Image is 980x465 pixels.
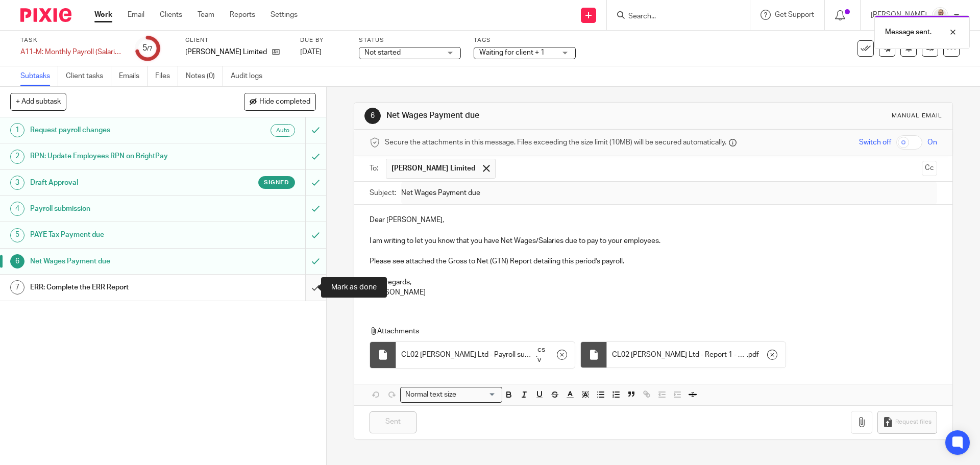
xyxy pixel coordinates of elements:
div: Manual email [892,112,942,120]
button: Request files [877,411,937,434]
img: Pixie [20,8,71,22]
a: Reports [230,10,255,20]
p: [PERSON_NAME] [370,287,937,298]
span: [DATE] [300,48,322,56]
span: CL02 [PERSON_NAME] Ltd - Report 1 - Month 9 [612,350,747,360]
p: I am writing to let you know that you have Net Wages/Salaries due to pay to your employees. [370,236,937,246]
div: Search for option [400,387,502,403]
h1: Request payroll changes [30,123,207,138]
div: 6 [364,108,381,124]
span: Hide completed [259,98,310,106]
h1: Net Wages Payment due [30,254,207,269]
a: Settings [271,10,298,20]
label: Status [359,36,461,44]
label: Subject: [370,188,396,198]
label: To: [370,163,381,174]
button: + Add subtask [10,93,66,110]
span: pdf [748,350,759,360]
p: Kind regards, [370,267,937,288]
div: . [607,342,786,368]
p: Please see attached the Gross to Net (GTN) Report detailing this period's payroll. [370,256,937,266]
span: Secure the attachments in this message. Files exceeding the size limit (10MB) will be secured aut... [385,137,726,148]
span: Waiting for client + 1 [479,49,545,56]
a: Email [128,10,144,20]
label: Tags [474,36,576,44]
a: Files [155,66,178,86]
div: 3 [10,176,24,190]
a: Clients [160,10,182,20]
div: 5 [142,42,153,54]
img: Mark%20LI%20profiler.png [932,7,948,23]
button: Hide completed [244,93,316,110]
label: Due by [300,36,346,44]
input: Search for option [459,389,496,400]
button: Cc [922,161,937,176]
span: Request files [895,418,932,426]
h1: RPN: Update Employees RPN on BrightPay [30,149,207,164]
h1: Net Wages Payment due [386,110,675,121]
div: . [396,342,575,368]
p: Attachments [370,326,918,336]
span: CL02 [PERSON_NAME] Ltd - Payroll summary incl ERR mileage etc [PERSON_NAME] - Month 9 [401,350,536,360]
small: /7 [147,46,153,52]
div: 2 [10,150,24,164]
a: Audit logs [231,66,270,86]
div: 7 [10,280,24,295]
label: Task [20,36,122,44]
span: Normal text size [403,389,458,400]
div: 6 [10,254,24,268]
p: [PERSON_NAME] Limited [185,47,267,57]
a: Work [94,10,112,20]
h1: ERR: Complete the ERR Report [30,280,207,295]
div: Auto [271,124,295,137]
input: Sent [370,411,416,433]
a: Notes (0) [186,66,223,86]
span: Signed [264,178,289,187]
a: Emails [119,66,148,86]
h1: Payroll submission [30,201,207,216]
div: A11-M: Monthly Payroll (Salaried) [20,47,122,57]
span: csv [537,345,549,365]
a: Team [198,10,214,20]
a: Subtasks [20,66,58,86]
span: Switch off [859,137,891,148]
p: Message sent. [885,27,932,37]
h1: PAYE Tax Payment due [30,227,207,242]
span: [PERSON_NAME] Limited [391,163,475,174]
div: 1 [10,123,24,137]
span: On [927,137,937,148]
p: Dear [PERSON_NAME], [370,215,937,225]
label: Client [185,36,287,44]
h1: Draft Approval [30,175,207,190]
span: Not started [364,49,401,56]
div: 5 [10,228,24,242]
div: 4 [10,202,24,216]
a: Client tasks [66,66,111,86]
